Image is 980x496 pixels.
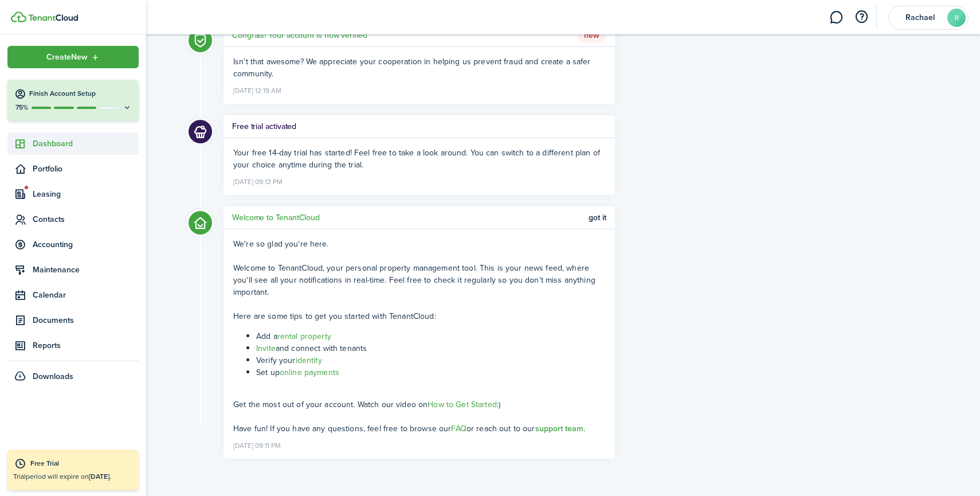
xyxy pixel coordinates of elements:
[233,56,591,80] span: Isn't that awesome? We appreciate your cooperation in helping us prevent fraud and create a safer...
[428,399,497,411] a: How to Get Started
[29,89,132,99] h4: Finish Account Setup
[589,213,606,222] span: Got it
[14,103,29,112] p: 75%
[232,120,296,132] h5: Free trial activated
[256,330,605,342] li: Add a
[7,132,139,155] a: Dashboard
[33,188,139,200] span: Leasing
[233,437,281,452] time: [DATE] 09:11 PM
[897,14,943,22] span: Rachael
[233,173,283,188] time: [DATE] 09:12 PM
[232,29,367,41] h5: Congrats! Your account is now verified
[852,7,871,27] button: Open resource center
[33,239,139,251] span: Accounting
[947,9,966,27] avatar-text: R
[7,334,139,357] a: Reports
[7,46,139,68] button: Open menu
[46,53,88,61] span: Create New
[277,330,331,342] a: rental property
[30,458,133,470] div: Free Trial
[256,366,605,378] li: Set up
[451,423,466,435] a: FAQ
[296,354,322,366] a: identity
[11,11,26,22] img: TenantCloud
[233,82,281,97] time: [DATE] 12:19 AM
[7,80,139,121] button: Finish Account Setup75%
[33,138,139,150] span: Dashboard
[13,471,133,482] p: Trial
[256,342,605,354] li: and connect with tenants
[233,147,600,171] ng-component: Your free 14-day trial has started! Feel free to take a look around. You can switch to a differen...
[33,339,139,352] span: Reports
[33,264,139,276] span: Maintenance
[577,28,606,44] span: New
[233,238,605,435] ng-component: We're so glad you're here. Welcome to TenantCloud, your personal property management tool. This i...
[825,3,847,32] a: Messaging
[33,213,139,225] span: Contacts
[26,471,111,482] span: period will expire on
[232,212,320,224] h5: Welcome to TenantCloud
[256,342,276,354] a: Invite
[256,354,605,366] li: Verify your
[89,471,111,482] b: [DATE].
[33,163,139,175] span: Portfolio
[33,314,139,326] span: Documents
[280,366,339,378] a: online payments
[28,14,78,21] img: TenantCloud
[33,289,139,301] span: Calendar
[7,450,139,490] a: Free TrialTrialperiod will expire on[DATE].
[535,424,583,433] button: support team
[33,370,73,382] span: Downloads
